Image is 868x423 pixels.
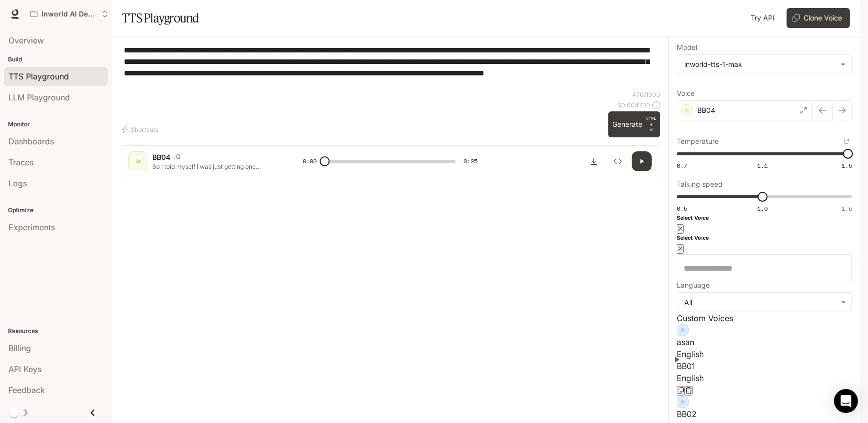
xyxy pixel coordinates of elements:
[130,153,146,169] div: D
[677,234,852,242] h6: Select Voice
[122,8,199,28] h1: TTS Playground
[170,154,184,160] button: Copy Voice ID
[677,204,687,213] span: 0.5
[677,138,719,145] p: Temperature
[41,10,97,18] p: Inworld AI Demos
[842,161,852,170] span: 1.5
[677,90,695,97] p: Voice
[677,181,723,188] p: Talking speed
[152,162,279,171] p: So I told myself I was just getting one fragrance set… and now I’ve got enough to open my own per...
[841,136,852,147] button: Reset to default
[677,360,852,372] p: BB01
[757,204,768,213] span: 1.0
[646,115,656,133] p: ⏎
[617,101,650,109] p: $ 0.004700
[677,214,852,222] h6: Select Voice
[120,121,162,137] button: Shortcuts
[303,156,317,166] span: 0:00
[834,389,858,413] div: Open Intercom Messenger
[608,111,660,137] button: GenerateCTRL +⏎
[747,8,779,28] a: Try API
[677,386,685,396] button: Copy Voice ID
[584,151,604,171] button: Download audio
[677,293,852,312] div: All
[787,8,850,28] button: Clone Voice
[677,282,710,289] p: Language
[152,152,170,162] p: BB04
[463,156,477,166] span: 0:25
[26,4,113,24] button: Open workspace menu
[697,105,715,115] p: BB04
[842,204,852,213] span: 1.5
[632,90,660,99] p: 470 / 1000
[677,349,704,359] span: English
[677,336,852,348] p: asan
[757,161,768,170] span: 1.1
[677,44,697,51] p: Model
[684,59,836,69] div: inworld-tts-1-max
[646,115,656,127] p: CTRL +
[677,408,852,420] p: BB02
[677,312,852,324] p: Custom Voices
[677,161,687,170] span: 0.7
[608,151,628,171] button: Inspect
[677,55,852,74] div: inworld-tts-1-max
[677,373,704,383] span: English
